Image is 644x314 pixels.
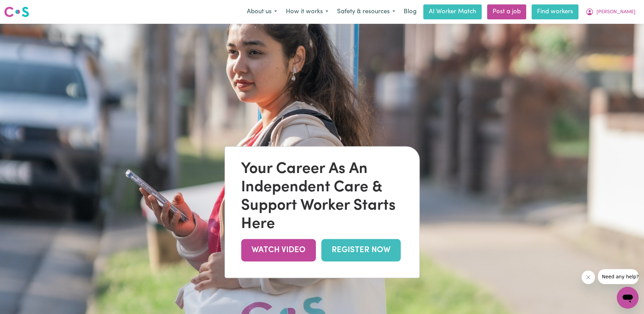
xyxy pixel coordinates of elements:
a: Find workers [532,4,578,19]
img: Careseekers logo [4,6,29,18]
button: My Account [581,5,640,19]
iframe: Button to launch messaging window [617,287,639,309]
button: How it works [281,5,333,19]
a: REGISTER NOW [321,239,401,261]
div: Your Career As An Independent Care & Support Worker Starts Here [241,160,403,234]
iframe: Close message [582,271,595,284]
button: About us [242,5,281,19]
span: Need any help? [4,5,41,10]
a: Careseekers logo [4,4,29,20]
a: Blog [400,4,421,19]
span: [PERSON_NAME] [596,8,636,16]
button: Safety & resources [333,5,400,19]
a: WATCH VIDEO [241,239,316,261]
iframe: Message from company [598,269,639,284]
a: AI Worker Match [423,4,482,19]
a: Post a job [487,4,526,19]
